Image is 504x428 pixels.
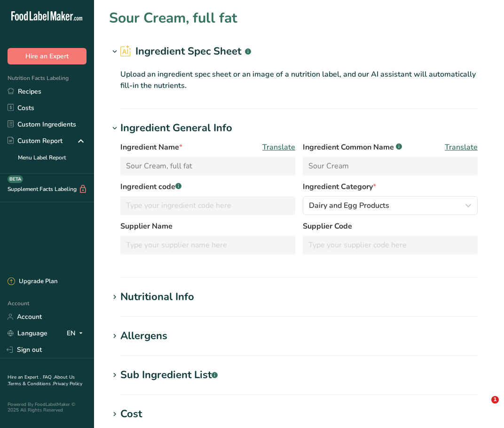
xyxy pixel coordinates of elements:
label: Ingredient Category [303,181,478,192]
div: Ingredient General Info [120,120,232,136]
input: Type your supplier name here [120,236,295,254]
label: Supplier Name [120,221,295,232]
h1: Sour Cream, full fat [109,8,237,29]
input: Type your supplier code here [303,236,478,254]
a: Hire an Expert . [8,374,41,380]
p: Upload an ingredient spec sheet or an image of a nutrition label, and our AI assistant will autom... [120,69,478,91]
div: Powered By FoodLabelMaker © 2025 All Rights Reserved [8,402,87,413]
div: EN [67,328,87,339]
span: 1 [491,396,499,404]
button: Dairy and Egg Products [303,196,478,215]
a: About Us . [8,374,75,387]
span: Ingredient Common Name [303,142,402,153]
label: Ingredient code [120,181,295,192]
button: Hire an Expert [8,48,87,64]
div: Sub Ingredient List [120,367,218,383]
span: Dairy and Egg Products [309,200,389,211]
span: Translate [262,142,295,153]
span: Translate [445,142,478,153]
div: Upgrade Plan [8,277,57,286]
input: Type an alternate ingredient name if you have [303,157,478,175]
h2: Ingredient Spec Sheet [120,44,251,59]
input: Type your ingredient name here [120,157,295,175]
div: Allergens [120,328,167,344]
span: Ingredient Name [120,142,182,153]
div: Custom Report [8,136,63,146]
div: Cost [120,406,142,422]
div: BETA [8,175,23,183]
a: FAQ . [43,374,54,380]
iframe: Intercom live chat [472,396,495,419]
a: Privacy Policy [53,380,82,387]
label: Supplier Code [303,221,478,232]
a: Terms & Conditions . [8,380,53,387]
a: Language [8,325,47,341]
div: Nutritional Info [120,289,194,305]
input: Type your ingredient code here [120,196,295,215]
